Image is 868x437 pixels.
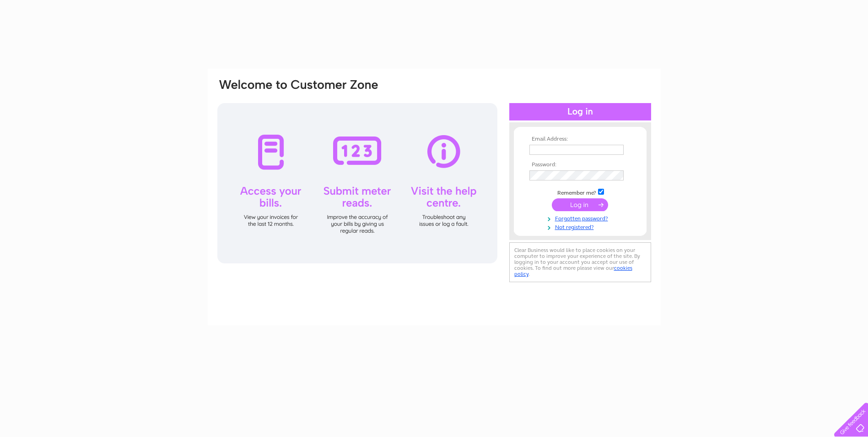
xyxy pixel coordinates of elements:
[527,162,633,168] th: Password:
[529,222,633,231] a: Not registered?
[514,265,632,277] a: cookies policy
[552,198,608,211] input: Submit
[509,242,651,282] div: Clear Business would like to place cookies on your computer to improve your experience of the sit...
[529,213,633,222] a: Forgotten password?
[527,187,633,197] td: Remember me?
[527,136,633,142] th: Email Address:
